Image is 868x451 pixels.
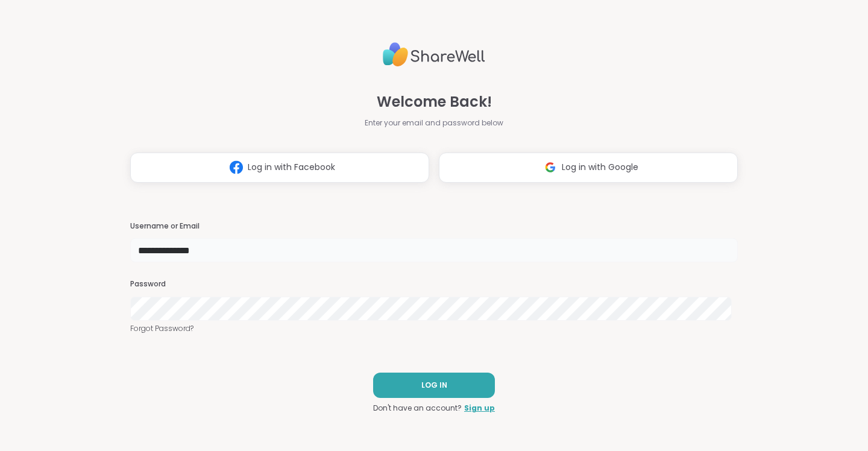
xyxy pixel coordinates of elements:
[130,221,738,232] h3: Username or Email
[383,37,485,72] img: ShareWell Logo
[365,118,503,128] span: Enter your email and password below
[373,373,495,398] button: LOG IN
[377,91,492,113] span: Welcome Back!
[539,156,562,178] img: ShareWell Logomark
[130,323,738,334] a: Forgot Password?
[439,153,738,183] button: Log in with Google
[130,153,429,183] button: Log in with Facebook
[130,279,738,289] h3: Password
[248,161,335,174] span: Log in with Facebook
[562,161,638,174] span: Log in with Google
[225,156,248,178] img: ShareWell Logomark
[421,380,447,391] span: LOG IN
[373,403,462,414] span: Don't have an account?
[464,403,495,414] a: Sign up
